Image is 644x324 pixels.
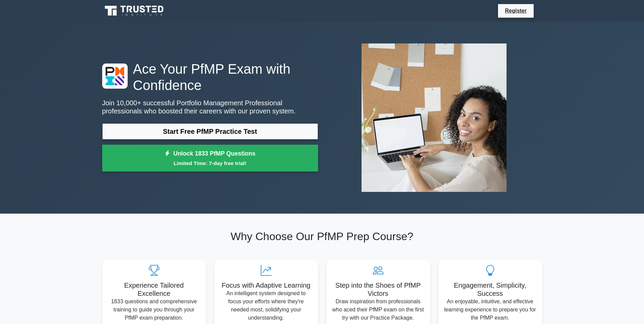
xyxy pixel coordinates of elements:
[102,230,542,243] h2: Why Choose Our PfMP Prep Course?
[220,289,313,322] p: An intelligent system designed to focus your efforts where they're needed most, solidifying your ...
[332,281,425,298] h5: Step into the Shoes of PfMP Victors
[102,123,318,140] a: Start Free PfMP Practice Test
[220,281,313,289] h5: Focus with Adaptive Learning
[102,145,318,172] a: Unlock 1833 PfMP QuestionsLimited Time: 7-day free trial!
[501,6,531,15] a: Register
[108,281,201,298] h5: Experience Tailored Excellence
[444,281,537,298] h5: Engagement, Simplicity, Success
[102,99,318,115] p: Join 10,000+ successful Portfolio Management Professional professionals who boosted their careers...
[444,298,537,322] p: An enjoyable, intuitive, and effective learning experience to prepare you for the PfMP exam.
[332,298,425,322] p: Draw inspiration from professionals who aced their PfMP exam on the first try with our Practice P...
[108,298,201,322] p: 1833 questions and comprehensive training to guide you through your PfMP exam preparation.
[111,159,310,167] small: Limited Time: 7-day free trial!
[102,61,318,93] h1: Ace Your PfMP Exam with Confidence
